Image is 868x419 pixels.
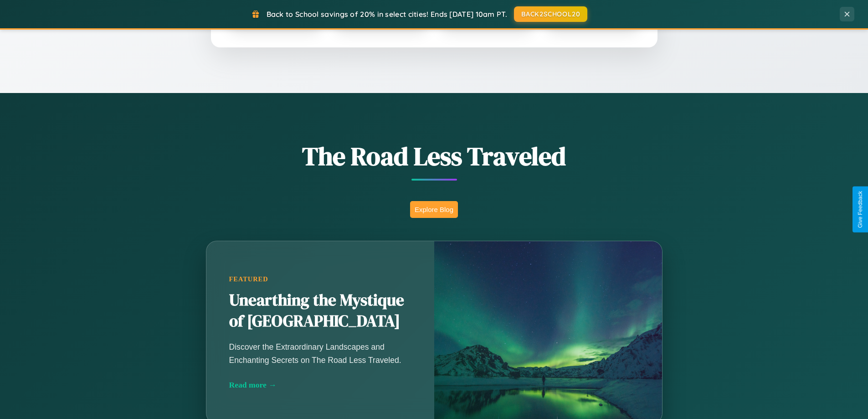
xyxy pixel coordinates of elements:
[229,341,411,366] p: Discover the Extraordinary Landscapes and Enchanting Secrets on The Road Less Traveled.
[267,10,507,19] span: Back to School savings of 20% in select cities! Ends [DATE] 10am PT.
[229,380,411,390] div: Read more →
[229,290,411,332] h2: Unearthing the Mystique of [GEOGRAPHIC_DATA]
[229,275,411,283] div: Featured
[857,191,863,228] div: Give Feedback
[410,201,458,218] button: Explore Blog
[514,6,587,22] button: BACK2SCHOOL20
[161,139,708,174] h1: The Road Less Traveled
